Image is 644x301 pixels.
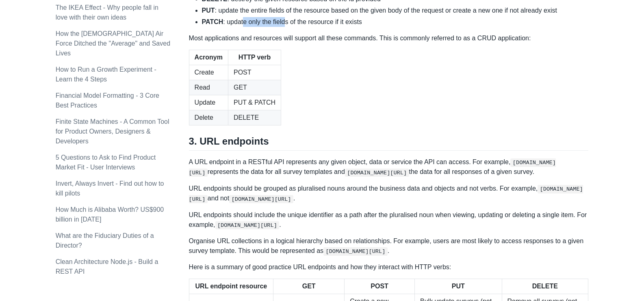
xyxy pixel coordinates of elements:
td: DELETE [228,110,281,125]
li: : update only the fields of the resource if it exists [202,17,589,27]
p: Here is a summary of good practice URL endpoints and how they interact with HTTP verbs: [189,262,589,272]
th: DELETE [502,279,588,294]
p: Most applications and resources will support all these commands. This is commonly referred to as ... [189,33,589,43]
p: URL endpoints should be grouped as pluralised nouns around the business data and objects and not ... [189,184,589,204]
a: How the [DEMOGRAPHIC_DATA] Air Force Ditched the "Average" and Saved Lives [56,30,170,57]
a: 5 Questions to Ask to Find Product Market Fit - User Interviews [56,154,156,171]
code: [DOMAIN_NAME][URL] [345,169,409,177]
th: HTTP verb [228,50,281,65]
a: Clean Architecture Node.js - Build a REST API [56,258,158,275]
a: Financial Model Formatting - 3 Core Best Practices [56,92,159,109]
code: [DOMAIN_NAME][URL] [189,185,583,203]
strong: PATCH [202,18,223,25]
th: GET [273,279,345,294]
a: Invert, Always Invert - Find out how to kill pilots [56,180,164,197]
th: URL endpoint resource [189,279,273,294]
p: Organise URL collections in a logical hierarchy based on relationships. For example, users are mo... [189,236,589,256]
a: Finite State Machines - A Common Tool for Product Owners, Designers & Developers [56,118,169,145]
h2: 3. URL endpoints [189,135,589,151]
a: What are the Fiduciary Duties of a Director? [56,232,154,249]
th: PUT [415,279,502,294]
td: Create [189,65,228,80]
li: : update the entire fields of the resource based on the given body of the request or create a new... [202,6,589,15]
p: A URL endpoint in a RESTful API represents any given object, data or service the API can access. ... [189,157,589,177]
td: POST [228,65,281,80]
th: POST [345,279,415,294]
td: Read [189,80,228,95]
code: [DOMAIN_NAME][URL] [229,195,293,203]
a: The IKEA Effect - Why people fall in love with their own ideas [56,4,158,21]
code: [DOMAIN_NAME][URL] [323,247,388,255]
p: URL endpoints should include the unique identifier as a path after the pluralised noun when viewi... [189,210,589,230]
td: PUT & PATCH [228,95,281,110]
code: [DOMAIN_NAME][URL] [215,221,280,229]
a: How Much is Alibaba Worth? US$900 billion in [DATE] [56,206,164,223]
th: Acronym [189,50,228,65]
td: Update [189,95,228,110]
td: Delete [189,110,228,125]
a: How to Run a Growth Experiment - Learn the 4 Steps [56,66,156,83]
strong: PUT [202,7,215,14]
td: GET [228,80,281,95]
